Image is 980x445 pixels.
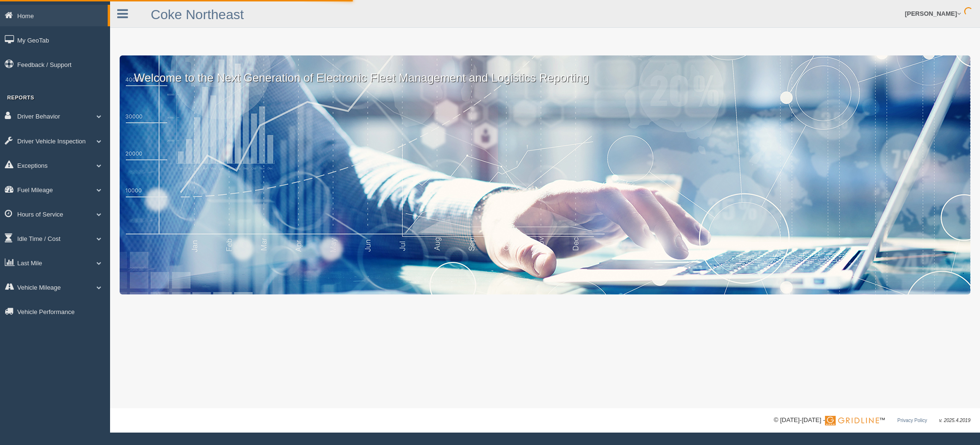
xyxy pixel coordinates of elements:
[120,55,970,86] p: Welcome to the Next Generation of Electronic Fleet Management and Logistics Reporting
[939,418,970,423] span: v. 2025.4.2019
[774,415,970,425] div: © [DATE]-[DATE] - ™
[897,418,927,423] a: Privacy Policy
[825,416,879,425] img: Gridline
[151,7,244,22] a: Coke Northeast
